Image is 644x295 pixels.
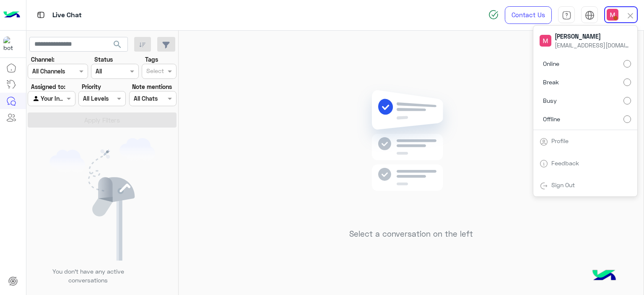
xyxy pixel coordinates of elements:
[623,97,631,104] input: Busy
[82,82,101,91] label: Priority
[3,6,20,24] img: Logo
[31,55,55,64] label: Channel:
[543,59,559,68] span: Online
[505,6,552,24] a: Contact Us
[349,229,473,239] h5: Select a conversation on the left
[3,37,18,52] img: 317874714732967
[540,35,551,47] img: userImage
[112,39,122,50] span: search
[31,82,65,91] label: Assigned to:
[562,10,571,20] img: tab
[551,137,569,144] a: Profile
[94,55,113,64] label: Status
[49,138,155,261] img: empty users
[551,181,575,188] a: Sign Out
[52,10,82,21] p: Live Chat
[36,10,46,20] img: tab
[488,10,499,20] img: spinner
[132,82,172,91] label: Note mentions
[555,32,630,41] span: [PERSON_NAME]
[623,78,631,86] input: Break
[351,84,472,223] img: no messages
[543,78,559,86] span: Break
[623,60,631,68] input: Online
[558,6,575,24] a: tab
[543,96,557,105] span: Busy
[540,182,548,190] img: tab
[551,159,579,167] a: Feedback
[46,267,130,285] p: You don’t have any active conversations
[540,138,548,146] img: tab
[543,115,560,123] span: Offline
[540,159,548,168] img: tab
[626,11,635,21] img: close
[555,41,630,50] span: [EMAIL_ADDRESS][DOMAIN_NAME]
[145,66,164,77] div: Select
[145,55,158,64] label: Tags
[607,9,618,21] img: userImage
[589,261,619,291] img: hulul-logo.png
[585,10,595,20] img: tab
[623,115,631,123] input: Offline
[107,37,128,55] button: search
[28,112,177,128] button: Apply Filters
